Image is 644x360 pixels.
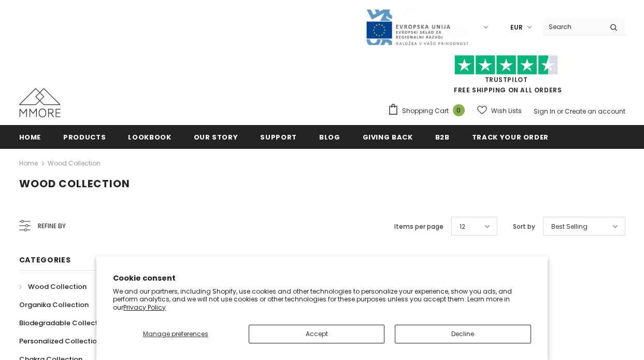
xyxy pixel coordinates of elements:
h2: Cookie consent [113,273,531,284]
label: Items per page [394,221,443,232]
a: Track your order [472,125,549,148]
a: Wish Lists [477,102,522,120]
a: Organika Collection [19,296,89,314]
a: Giving back [363,125,413,148]
span: Giving back [363,132,413,142]
span: B2B [435,132,450,142]
a: Shopping Cart 0 [388,103,470,119]
span: 0 [453,104,465,116]
span: Blog [319,132,340,142]
p: We and our partners, including Shopify, use cookies and other technologies to personalize your ex... [113,287,531,312]
a: Personalized Collection [19,332,101,350]
button: Decline [395,325,531,343]
a: Blog [319,125,340,148]
span: Our Story [194,132,238,142]
span: EUR [510,22,523,33]
a: Wood Collection [19,278,87,296]
span: Wood Collection [19,176,130,191]
span: FREE SHIPPING ON ALL ORDERS [388,60,625,94]
a: Home [19,157,38,170]
span: Products [63,132,106,142]
a: Biodegradable Collection [19,314,108,332]
a: Javni Razpis [365,22,469,31]
span: support [260,132,297,142]
span: Manage preferences [143,329,208,338]
a: Our Story [194,125,238,148]
span: Lookbook [128,132,171,142]
a: Home [19,125,41,148]
a: Create an account [565,107,625,116]
span: Categories [19,255,71,265]
img: Trust Pilot Stars [454,55,558,75]
span: Shopping Cart [402,106,449,116]
button: Manage preferences [113,325,238,343]
span: 12 [460,221,465,232]
span: Refine by [38,220,66,232]
a: Lookbook [128,125,171,148]
button: Accept [249,325,384,343]
span: or [557,107,563,116]
span: Organika Collection [19,300,89,310]
a: B2B [435,125,450,148]
span: Wood Collection [28,282,87,292]
span: Personalized Collection [19,336,101,346]
label: Sort by [513,221,535,232]
span: Home [19,132,41,142]
a: Wood Collection [48,159,101,168]
a: Products [63,125,106,148]
span: Wish Lists [491,106,522,116]
img: MMORE Cases [19,88,61,117]
span: Best Selling [551,221,588,232]
a: Sign In [534,107,555,116]
input: Search Site [542,19,602,34]
img: Javni Razpis [365,8,469,46]
a: support [260,125,297,148]
span: Biodegradable Collection [19,318,108,328]
a: Trustpilot [485,75,528,84]
span: Track your order [472,132,549,142]
a: Privacy Policy [123,303,166,312]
